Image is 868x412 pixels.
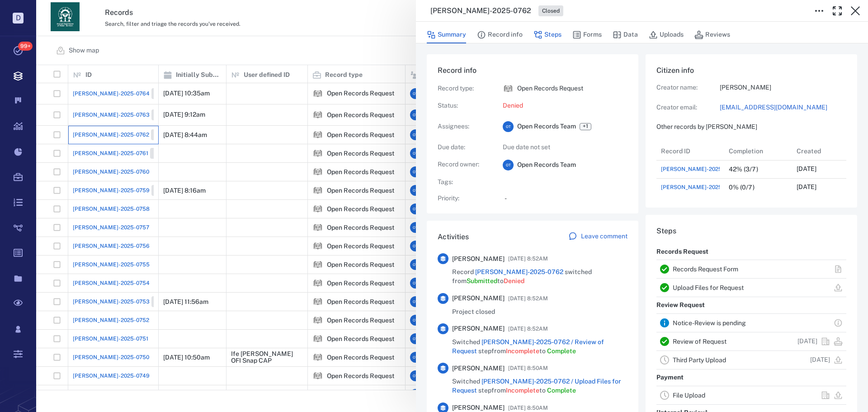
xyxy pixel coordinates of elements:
p: Leave comment [581,232,627,241]
a: Records Request Form [673,265,738,273]
p: Due date : [438,143,492,152]
div: Completion [729,138,763,164]
p: Due date not set [503,143,627,152]
div: O T [503,160,514,170]
a: [PERSON_NAME]-2025-0762 [661,164,764,175]
h3: [PERSON_NAME]-2025-0762 [430,5,531,16]
p: [PERSON_NAME] [720,83,846,92]
div: Record ID [661,138,690,164]
div: Created [792,142,860,160]
span: Submitted [467,277,497,284]
span: Complete [547,387,576,394]
span: [PERSON_NAME] [452,294,505,303]
button: Reviews [694,26,730,43]
span: [PERSON_NAME]-2025-0761 [661,183,736,191]
a: Notice-Review is pending [673,319,746,327]
span: Denied [504,277,524,284]
span: [PERSON_NAME] [452,255,505,264]
span: Closed [540,7,561,15]
div: Citizen infoCreator name:[PERSON_NAME]Creator email:[EMAIL_ADDRESS][DOMAIN_NAME]Other records by ... [646,54,857,215]
span: Complete [547,347,576,355]
p: - [505,194,627,203]
div: Created [797,138,821,164]
div: Open Records Request [503,83,514,94]
a: Leave comment [568,232,627,242]
span: Incomplete [506,347,539,355]
p: Records Request [656,244,708,260]
button: Close [846,2,864,20]
div: 0% (0/7) [729,184,755,191]
span: [DATE] 8:50AM [508,363,548,374]
a: [EMAIL_ADDRESS][DOMAIN_NAME] [720,103,846,112]
span: Open Records Team [517,161,576,170]
h6: Activities [438,232,469,242]
p: [DATE] [810,355,830,365]
button: Steps [533,26,561,43]
p: Assignees : [438,122,492,131]
div: Record ID [656,142,724,160]
span: 99+ [18,42,33,51]
h6: Steps [656,226,846,237]
button: Summary [427,26,466,43]
div: Record infoRecord type:icon Open Records RequestOpen Records RequestStatus:DeniedAssignees:OTOpen... [427,54,638,221]
h6: Record info [438,65,627,76]
a: [PERSON_NAME]-2025-0761 [661,182,763,193]
a: File Upload [673,392,705,399]
span: Switched step from to [452,377,627,395]
div: Completion [724,142,792,160]
p: Open Records Request [517,84,583,93]
p: Record owner : [438,160,492,169]
span: [DATE] 8:52AM [508,323,548,334]
span: [PERSON_NAME] [452,364,505,373]
p: Priority : [438,194,492,203]
div: O T [503,121,514,132]
p: Review Request [656,297,705,313]
p: Creator email: [656,103,720,112]
span: Incomplete [506,387,539,394]
p: Record type : [438,84,492,93]
a: [PERSON_NAME]-2025-0762 [475,268,563,275]
span: [DATE] 8:52AM [508,253,548,264]
p: Payment [656,369,684,386]
p: Creator name: [656,83,720,92]
button: Record info [477,26,523,43]
span: Help [80,6,99,14]
div: 42% (3/7) [729,166,758,173]
a: [PERSON_NAME]-2025-0762 / Upload Files for Request [452,378,621,394]
span: [PERSON_NAME]-2025-0762 [661,165,737,173]
p: Status : [438,101,492,110]
span: [DATE] 8:52AM [508,293,548,304]
p: Other records by [PERSON_NAME] [656,123,846,132]
p: [DATE] [797,337,817,346]
span: Project closed [452,308,495,317]
p: [DATE] [797,183,816,192]
h6: Citizen info [656,65,846,76]
button: Forms [572,26,602,43]
span: [PERSON_NAME] [452,324,505,333]
span: Record switched from to [452,268,627,285]
button: Uploads [649,26,684,43]
p: D [13,13,24,24]
button: Toggle Fullscreen [828,2,846,20]
span: +1 [580,123,591,130]
span: Switched step from to [452,338,627,355]
a: [PERSON_NAME]-2025-0762 / Review of Request [452,338,604,355]
a: Review of Request [673,338,726,345]
button: Data [613,26,638,43]
p: Denied [503,101,627,110]
a: Upload Files for Request [673,284,744,291]
a: Third Party Upload [673,356,726,364]
span: +1 [581,123,590,130]
button: Toggle to Edit Boxes [810,2,828,20]
p: [DATE] [797,165,816,174]
span: Open Records Team [517,122,576,131]
p: Tags : [438,178,492,187]
img: icon Open Records Request [503,83,514,94]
